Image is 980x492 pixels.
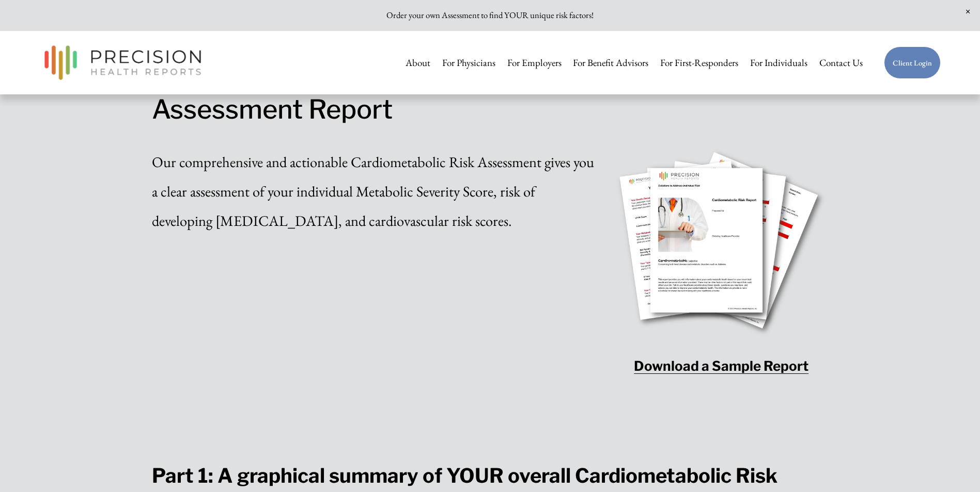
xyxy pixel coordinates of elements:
a: For Employers [507,52,562,74]
a: For Physicians [442,52,495,74]
a: For First-Responders [660,52,738,74]
p: Our comprehensive and actionable Cardiometabolic Risk Assessment gives you a clear assessment of ... [152,147,828,235]
a: Contact Us [819,52,863,74]
a: Download a Sample Report [634,358,808,374]
iframe: Chat Widget [928,442,980,492]
a: For Individuals [750,52,807,74]
a: For Benefit Advisors [573,52,648,74]
a: About [406,52,430,74]
img: Precision Health Reports [39,41,207,85]
a: Client Login [884,46,941,79]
